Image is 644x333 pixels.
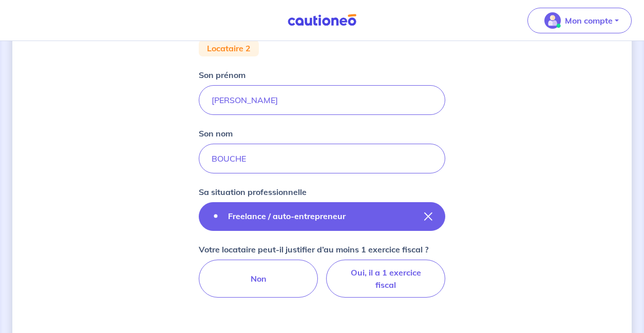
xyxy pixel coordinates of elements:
p: Son nom [199,127,233,140]
img: illu_account_valid_menu.svg [544,12,561,29]
p: Mon compte [565,14,613,27]
label: Non [199,260,318,298]
label: Oui, il a 1 exercice fiscal [326,260,445,298]
input: John [199,85,445,115]
p: Sa situation professionnelle [199,186,307,198]
p: Son prénom [199,69,245,81]
input: Doe [199,144,445,173]
button: Freelance / auto-entrepreneur [199,202,445,231]
img: Cautioneo [283,14,361,27]
p: Freelance / auto-entrepreneur [228,210,346,222]
p: Votre locataire peut-il justifier d’au moins 1 exercice fiscal ? [199,243,428,256]
button: illu_account_valid_menu.svgMon compte [527,8,632,33]
div: Locataire 2 [199,40,259,56]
